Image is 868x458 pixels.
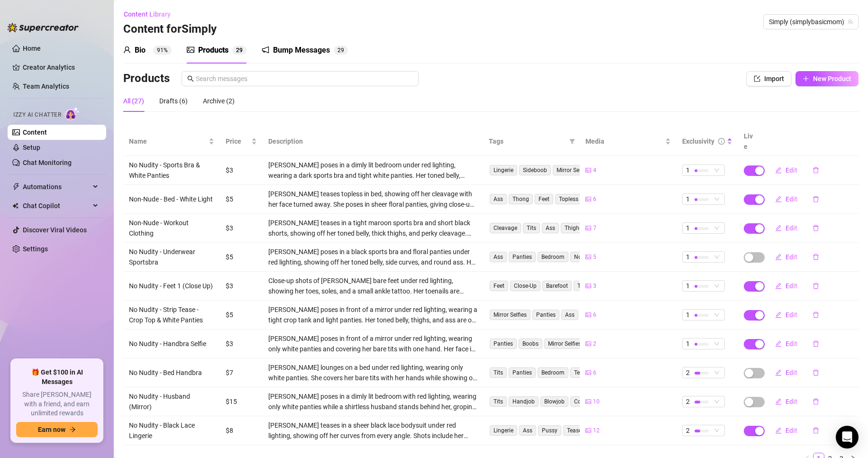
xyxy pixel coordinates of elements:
span: 1 [686,165,690,175]
img: AI Chatter [65,107,80,120]
td: No Nudity - Black Lace Lingerie [123,416,220,445]
div: Bio [135,45,146,56]
span: Simply (simplybasicmom) [769,15,853,29]
span: Edit [786,195,797,203]
span: delete [813,398,819,405]
span: arrow-right [69,426,76,433]
span: picture [585,225,591,231]
span: Mirror Selfies [544,339,585,349]
span: Sideboob [519,165,551,175]
span: info-circle [718,138,725,145]
span: 3 [593,282,596,291]
span: filter [569,138,575,144]
sup: 29 [232,46,247,55]
button: delete [805,163,827,178]
th: Live [738,127,762,156]
span: Media [585,136,663,147]
span: Tits [523,223,540,233]
span: Tags [489,136,566,147]
span: Cleavage [490,223,521,233]
a: Settings [23,245,48,253]
span: delete [813,427,819,434]
span: 1 [686,281,690,291]
span: Ass [490,252,507,262]
span: 2 [593,339,596,348]
button: Edit [767,249,805,265]
sup: 91% [153,46,172,55]
span: Automations [23,179,90,194]
span: filter [567,134,577,148]
div: Exclusivity [682,136,714,147]
span: Blowjob [540,396,568,407]
button: delete [805,220,827,236]
span: Mirror Selfies [553,165,594,175]
span: Edit [786,398,797,405]
span: 12 [593,426,600,435]
span: delete [813,167,819,174]
span: Edit [786,166,797,174]
span: edit [775,340,782,347]
span: edit [775,225,782,231]
span: edit [775,311,782,318]
button: Edit [767,278,805,293]
img: logo-BBDzfeDw.svg [8,23,79,32]
a: Chat Monitoring [23,159,72,166]
span: 6 [593,368,596,377]
span: edit [775,196,782,202]
button: delete [805,365,827,380]
span: 5 [593,253,596,262]
a: Setup [23,144,40,151]
span: New Product [813,75,851,82]
span: Edit [786,340,797,348]
span: delete [813,196,819,202]
span: 4 [593,166,596,175]
span: 9 [341,47,344,54]
span: notification [262,46,269,54]
span: Import [764,75,784,82]
button: Import [746,71,792,86]
div: [PERSON_NAME] teases in a sheer black lace bodysuit under red lighting, showing off her curves fr... [268,420,477,441]
span: edit [775,427,782,434]
span: Couple [570,396,596,407]
div: Open Intercom Messenger [836,426,859,449]
button: Edit [767,307,805,322]
span: picture [585,196,591,202]
button: Edit [767,220,805,236]
div: Bump Messages [273,45,330,56]
span: Ass [519,425,536,436]
span: 6 [593,311,596,320]
td: No Nudity - Feet 1 (Close Up) [123,272,220,301]
span: Share [PERSON_NAME] with a friend, and earn unlimited rewards [16,390,98,418]
div: [PERSON_NAME] poses in a dimly lit bedroom with red lighting, wearing only white panties while a ... [268,391,477,412]
span: Handjob [509,396,539,407]
span: Lingerie [490,165,517,175]
button: Earn nowarrow-right [16,422,98,437]
img: Chat Copilot [12,202,18,209]
span: thunderbolt [12,183,20,191]
span: picture [585,283,591,289]
td: $7 [220,358,263,387]
span: picture [585,399,591,404]
td: $5 [220,301,263,330]
div: [PERSON_NAME] lounges on a bed under red lighting, wearing only white panties. She covers her bar... [268,362,477,383]
span: picture [585,167,591,173]
th: Description [263,127,483,156]
span: Thong [509,194,533,204]
td: Non-Nude - Bed - White Light [123,185,220,214]
span: Bedroom [538,367,568,378]
span: Tits [490,367,507,378]
span: Close-Up [510,281,540,291]
span: No Face [570,252,599,262]
span: 2 [338,47,341,54]
span: Edit [786,369,797,376]
span: Ass [490,194,507,204]
span: Edit [786,311,797,319]
span: picture [585,254,591,260]
button: delete [805,278,827,293]
span: 🎁 Get $100 in AI Messages [16,368,98,386]
span: import [754,75,760,82]
span: Barefoot [542,281,572,291]
span: picture [585,312,591,318]
th: Media [580,127,676,156]
button: Content Library [123,7,178,22]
